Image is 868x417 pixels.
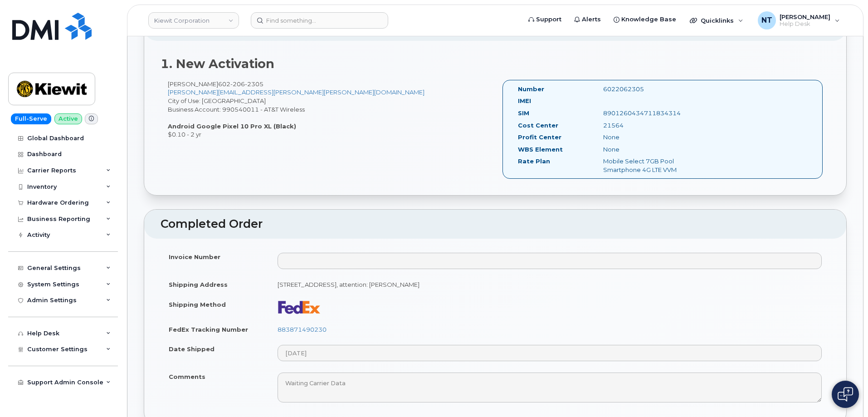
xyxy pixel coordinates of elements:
label: Comments [169,373,205,381]
span: [PERSON_NAME] [780,13,830,20]
label: Cost Center [518,121,558,130]
label: Shipping Method [169,300,226,309]
input: Find something... [251,12,388,29]
div: Mobile Select 7GB Pool Smartphone 4G LTE VVM [596,157,716,174]
img: fedex-bc01427081be8802e1fb5a1adb1132915e58a0589d7a9405a0dcbe1127be6add.png [278,300,321,314]
label: Rate Plan [518,157,550,166]
div: 6022062305 [596,85,716,93]
div: None [596,145,716,154]
span: Alerts [582,15,601,24]
textarea: Waiting Carrier Data [278,373,822,402]
label: SIM [518,109,529,118]
label: FedEx Tracking Number [169,325,248,334]
label: Date Shipped [169,345,215,353]
label: Shipping Address [169,280,228,289]
div: Nicholas Taylor [751,11,846,29]
td: [STREET_ADDRESS], attention: [PERSON_NAME] [269,275,830,294]
span: 2305 [245,80,263,88]
span: Help Desk [780,20,830,28]
img: Open chat [838,387,853,402]
a: 883871490230 [278,326,327,333]
label: WBS Element [518,145,563,154]
a: Alerts [568,10,607,29]
span: 602 [218,80,263,88]
a: Kiewit Corporation [148,12,239,29]
div: [PERSON_NAME] City of Use: [GEOGRAPHIC_DATA] Business Account: 990540011 - AT&T Wireless $0.10 - ... [161,80,495,139]
span: 206 [230,80,245,88]
a: [PERSON_NAME][EMAIL_ADDRESS][PERSON_NAME][PERSON_NAME][DOMAIN_NAME] [168,88,424,96]
span: Quicklinks [701,17,734,24]
a: Support [522,10,568,29]
span: Support [536,15,561,24]
h2: Completed Order [161,218,830,231]
label: IMEI [518,97,531,105]
div: None [596,133,716,142]
strong: Android Google Pixel 10 Pro XL (Black) [168,123,296,130]
div: 8901260434711834314 [596,109,716,118]
span: Knowledge Base [621,15,676,24]
strong: 1. New Activation [161,56,274,71]
a: Knowledge Base [607,10,683,29]
div: 21564 [596,121,716,130]
div: Quicklinks [683,11,750,29]
span: NT [761,15,772,26]
label: Number [518,85,544,93]
label: Invoice Number [169,253,220,261]
label: Profit Center [518,133,561,142]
